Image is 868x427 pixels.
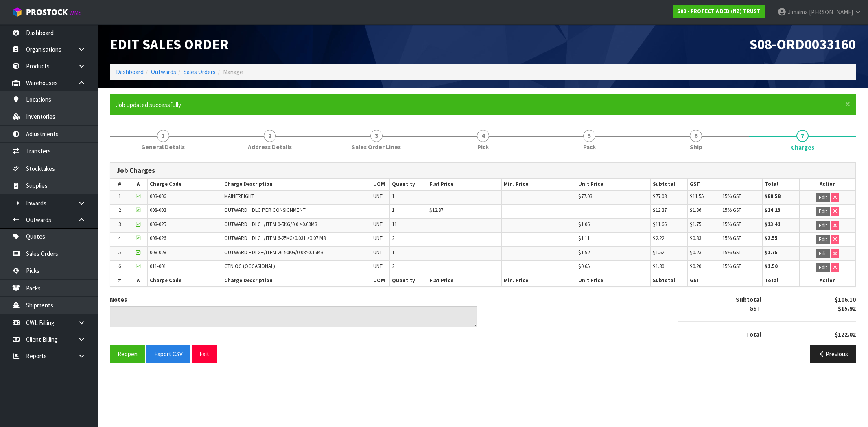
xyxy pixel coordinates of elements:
[583,130,595,142] span: 5
[688,179,762,190] th: GST
[110,179,129,190] th: #
[677,8,761,15] strong: S08 - PROTECT A BED (NZ) TRUST
[578,249,590,256] span: $1.52
[501,179,576,190] th: Min. Price
[765,221,781,228] strong: $13.41
[816,249,830,259] button: Edit
[371,274,390,286] th: UOM
[429,207,443,213] span: $12.37
[12,7,22,17] img: cube-alt.png
[653,221,667,228] span: $11.66
[116,167,849,174] h3: Job Charges
[150,193,166,200] span: 003-006
[762,179,800,190] th: Total
[224,249,323,256] span: OUTWARD HDLG+/ITEM 26-50KG/0.08>0.15M3
[224,235,326,242] span: OUTWARD HDLG+/ITEM 6-25KG/0.031 >0.07 M3
[110,295,127,304] label: Notes
[650,179,688,190] th: Subtotal
[264,130,276,142] span: 2
[750,35,856,53] span: S08-ORD0033160
[576,179,650,190] th: Unit Price
[722,249,741,256] span: 15% GST
[690,235,701,242] span: $0.33
[800,179,855,190] th: Action
[110,205,129,219] td: 2
[151,68,176,76] a: Outwards
[392,207,394,213] span: 1
[392,249,394,256] span: 1
[796,130,809,142] span: 7
[583,143,596,151] span: Pack
[110,233,129,247] td: 4
[373,221,383,228] span: UNT
[650,274,688,286] th: Subtotal
[765,263,778,270] strong: $1.50
[788,8,808,16] span: Jimaima
[690,249,701,256] span: $0.23
[222,274,371,286] th: Charge Description
[192,345,217,363] button: Exit
[690,263,701,270] span: $0.20
[224,221,317,228] span: OUTWARD HDLG+/ITEM 0-5KG/0.0 >0.03M3
[129,179,148,190] th: A
[373,249,383,256] span: UNT
[390,179,427,190] th: Quantity
[129,274,148,286] th: A
[762,274,800,286] th: Total
[224,263,275,270] span: CTN OC (OCCASIONAL)
[722,221,741,228] span: 15% GST
[765,207,781,213] strong: $14.23
[373,193,383,200] span: UNT
[427,179,501,190] th: Flat Price
[248,143,292,151] span: Address Details
[765,249,778,256] strong: $1.75
[26,7,68,17] span: ProStock
[150,221,166,228] span: 008-025
[110,345,145,363] button: Reopen
[578,235,590,242] span: $1.11
[184,68,216,76] a: Sales Orders
[427,274,501,286] th: Flat Price
[688,274,762,286] th: GST
[392,221,397,228] span: 11
[653,193,667,200] span: $77.03
[576,274,650,286] th: Unit Price
[146,345,190,363] button: Export CSV
[150,249,166,256] span: 008-028
[224,207,306,213] span: OUTWARD HDLG PER CONSIGNMENT
[110,246,129,261] td: 5
[578,221,590,228] span: $1.06
[816,207,830,216] button: Edit
[373,263,383,270] span: UNT
[371,179,390,190] th: UOM
[392,235,394,242] span: 2
[392,263,394,270] span: 2
[722,193,741,200] span: 15% GST
[835,296,856,303] strong: $106.10
[224,193,254,200] span: MAINFREIGHT
[838,305,856,312] strong: $15.92
[477,143,489,151] span: Pick
[736,296,761,303] strong: Subtotal
[835,331,856,338] strong: $122.02
[690,207,701,213] span: $1.86
[653,263,664,270] span: $1.30
[690,221,701,228] span: $1.75
[148,274,222,286] th: Charge Code
[373,235,383,242] span: UNT
[816,263,830,272] button: Edit
[809,8,853,16] span: [PERSON_NAME]
[110,35,229,53] span: Edit Sales Order
[845,98,850,110] span: ×
[746,331,761,338] strong: Total
[765,235,778,242] strong: $2.55
[722,263,741,270] span: 15% GST
[791,143,814,152] span: Charges
[673,5,765,18] a: S08 - PROTECT A BED (NZ) TRUST
[148,179,222,190] th: Charge Code
[722,207,741,213] span: 15% GST
[390,274,427,286] th: Quantity
[722,235,741,242] span: 15% GST
[816,193,830,203] button: Edit
[690,143,702,151] span: Ship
